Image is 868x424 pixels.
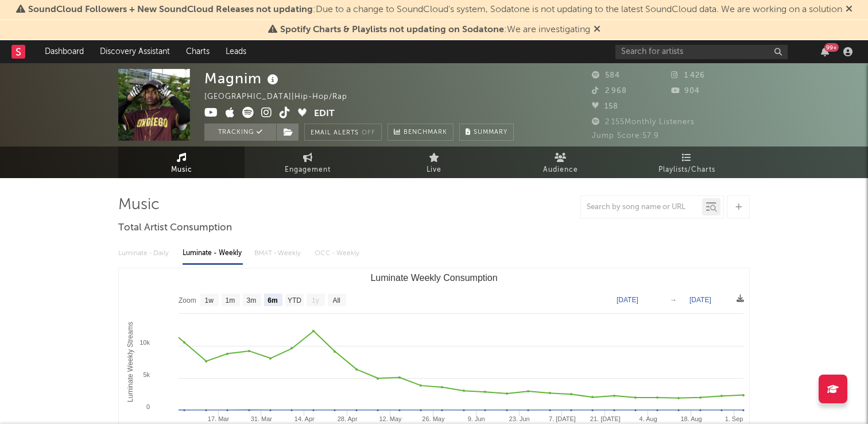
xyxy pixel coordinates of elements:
[680,415,702,422] text: 18. Aug
[245,147,371,178] a: Engagement
[314,107,335,121] button: Edit
[543,163,578,177] span: Audience
[285,163,331,177] span: Engagement
[459,124,514,141] button: Summary
[509,415,530,422] text: 23. Jun
[208,415,230,422] text: 17. Mar
[640,415,657,422] text: 4. Aug
[28,5,842,14] span: : Due to a change to SoundCloud's system, Sodatone is not updating to the latest SoundCloud data....
[92,40,178,63] a: Discovery Assistant
[146,403,150,410] text: 0
[280,25,590,34] span: : We are investigating
[288,296,301,304] text: YTD
[689,296,711,304] text: [DATE]
[178,40,218,63] a: Charts
[671,87,700,95] span: 904
[332,296,340,304] text: All
[404,126,447,140] span: Benchmark
[474,129,507,136] span: Summary
[846,5,852,14] span: Dismiss
[37,40,92,63] a: Dashboard
[338,415,358,422] text: 28. Apr
[422,415,445,422] text: 26. May
[118,147,245,178] a: Music
[592,103,618,110] span: 158
[592,132,659,140] span: Jump Score: 57.9
[126,322,134,402] text: Luminate Weekly Streams
[370,273,497,283] text: Luminate Weekly Consumption
[179,296,196,304] text: Zoom
[362,130,375,136] em: Off
[427,163,441,177] span: Live
[468,415,485,422] text: 9. Jun
[617,296,638,304] text: [DATE]
[280,25,504,34] span: Spotify Charts & Playlists not updating on Sodatone
[615,45,788,59] input: Search for artists
[118,221,232,235] span: Total Artist Consumption
[139,339,150,346] text: 10k
[497,147,623,178] a: Audience
[387,124,454,141] a: Benchmark
[549,415,576,422] text: 7. [DATE]
[247,296,257,304] text: 3m
[371,147,497,178] a: Live
[581,203,702,212] input: Search by song name or URL
[226,296,235,304] text: 1m
[658,163,715,177] span: Playlists/Charts
[218,40,254,63] a: Leads
[312,296,319,304] text: 1y
[670,296,677,304] text: →
[171,163,192,177] span: Music
[143,371,150,378] text: 5k
[251,415,273,422] text: 31. Mar
[671,72,705,79] span: 1 426
[204,90,361,104] div: [GEOGRAPHIC_DATA] | Hip-Hop/Rap
[592,87,627,95] span: 2 968
[183,244,243,263] div: Luminate - Weekly
[725,415,743,422] text: 1. Sep
[379,415,402,422] text: 12. May
[204,124,276,141] button: Tracking
[824,43,839,52] div: 99 +
[623,147,750,178] a: Playlists/Charts
[205,296,214,304] text: 1w
[821,47,829,56] button: 99+
[204,69,281,88] div: Magnim
[268,296,277,304] text: 6m
[592,118,695,126] span: 2 155 Monthly Listeners
[304,124,382,141] button: Email AlertsOff
[590,415,621,422] text: 21. [DATE]
[592,72,620,79] span: 584
[294,415,315,422] text: 14. Apr
[28,5,313,14] span: SoundCloud Followers + New SoundCloud Releases not updating
[594,25,600,34] span: Dismiss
